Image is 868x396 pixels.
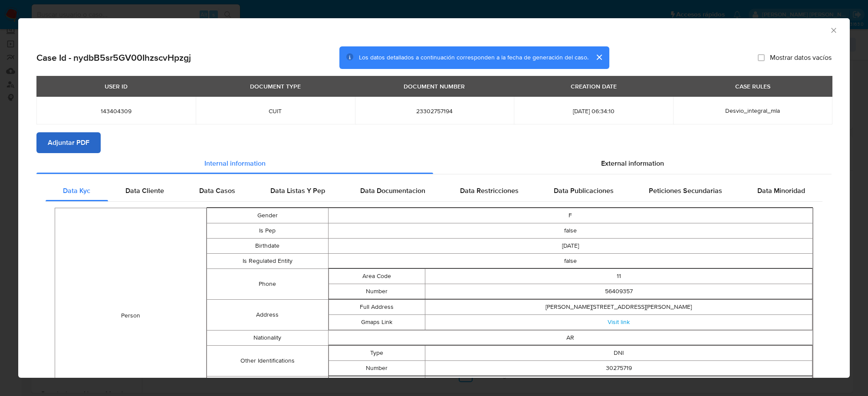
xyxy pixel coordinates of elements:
td: [DATE] [328,239,813,254]
div: Detailed info [36,153,832,174]
td: Address [207,300,328,331]
td: Number [329,376,425,392]
td: Gmaps Link [329,315,425,330]
td: false [328,223,813,239]
td: Type [329,346,425,361]
td: Nationality [207,331,328,346]
span: Los datos detallados a continuación corresponden a la fecha de generación del caso. [359,53,589,62]
span: Adjuntar PDF [48,133,89,152]
td: F [328,208,813,223]
div: CREATION DATE [566,79,622,94]
a: Visit link [608,318,630,327]
td: DNI [425,346,812,361]
td: false [328,254,813,269]
td: [PERSON_NAME][STREET_ADDRESS][PERSON_NAME] [425,300,812,315]
button: Cerrar ventana [829,26,837,34]
div: Detailed internal info [46,180,822,201]
td: Is Regulated Entity [207,254,328,269]
div: closure-recommendation-modal [18,18,850,378]
span: 23302757194 [365,107,504,115]
span: Data Listas Y Pep [270,186,325,196]
td: 30275719 [425,361,812,376]
td: Full Address [329,300,425,315]
div: DOCUMENT NUMBER [398,79,470,94]
td: 23302757194 [425,376,812,392]
td: Other Identifications [207,346,328,376]
h2: Case Id - nydbB5sr5GV00IhzscvHpzgj [36,52,191,63]
input: Mostrar datos vacíos [758,54,765,61]
span: [DATE] 06:34:10 [524,107,663,115]
td: Phone [207,269,328,300]
div: DOCUMENT TYPE [245,79,306,94]
span: Data Kyc [63,186,90,196]
span: Mostrar datos vacíos [770,53,832,62]
button: cerrar [589,47,609,68]
span: Data Publicaciones [554,186,614,196]
span: External information [601,158,664,168]
button: Adjuntar PDF [36,132,101,153]
td: 11 [425,269,812,284]
span: 143404309 [47,107,185,115]
td: Is Pep [207,223,328,239]
td: Number [329,284,425,299]
span: Peticiones Secundarias [649,186,722,196]
span: Data Restricciones [460,186,519,196]
span: Data Cliente [125,186,164,196]
div: USER ID [99,79,133,94]
td: AR [328,331,813,346]
td: Birthdate [207,239,328,254]
span: Internal information [204,158,266,168]
span: Data Minoridad [757,186,805,196]
td: 56409357 [425,284,812,299]
td: Gender [207,208,328,223]
span: Data Documentacion [360,186,425,196]
span: CUIT [206,107,345,115]
span: Data Casos [199,186,235,196]
td: Area Code [329,269,425,284]
td: Number [329,361,425,376]
span: Desvio_integral_mla [725,106,780,115]
div: CASE RULES [730,79,776,94]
